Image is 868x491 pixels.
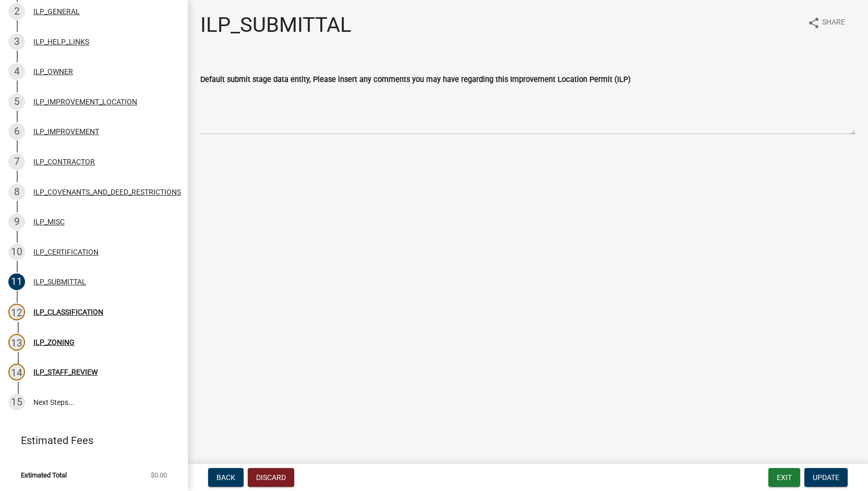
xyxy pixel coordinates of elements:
div: ILP_IMPROVEMENT_LOCATION [33,98,137,105]
button: Exit [768,468,800,487]
i: share [807,17,820,29]
div: ILP_COVENANTS_AND_DEED_RESTRICTIONS [33,188,181,196]
div: 12 [8,304,25,320]
div: 9 [8,213,25,230]
span: Estimated Total [21,472,67,478]
div: ILP_CLASSIFICATION [33,308,103,316]
span: Back [216,473,235,482]
div: ILP_CERTIFICATION [33,248,99,256]
div: 2 [8,3,25,20]
div: ILP_CONTRACTOR [33,158,95,165]
div: 7 [8,153,25,170]
button: Back [208,468,244,487]
label: Default submit stage data entity, Please insert any comments you may have regarding this Improvem... [200,76,631,83]
div: ILP_GENERAL [33,8,80,15]
div: 15 [8,394,25,411]
div: 3 [8,33,25,50]
button: Update [804,468,848,487]
div: 10 [8,244,25,260]
button: Discard [248,468,294,487]
div: ILP_STAFF_REVIEW [33,368,98,376]
div: 8 [8,184,25,200]
span: Share [822,17,845,29]
button: shareShare [799,13,853,33]
div: 4 [8,63,25,80]
a: Estimated Fees [8,430,171,451]
span: $0.00 [151,472,167,478]
div: ILP_HELP_LINKS [33,38,89,45]
div: 6 [8,123,25,140]
div: 14 [8,364,25,380]
div: ILP_MISC [33,218,65,225]
div: ILP_IMPROVEMENT [33,128,99,135]
div: 13 [8,334,25,351]
h1: ILP_SUBMITTAL [200,13,352,38]
div: ILP_ZONING [33,339,75,346]
div: 5 [8,93,25,110]
span: Update [813,473,839,482]
div: 11 [8,273,25,290]
div: ILP_OWNER [33,68,73,75]
div: ILP_SUBMITTAL [33,278,86,285]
